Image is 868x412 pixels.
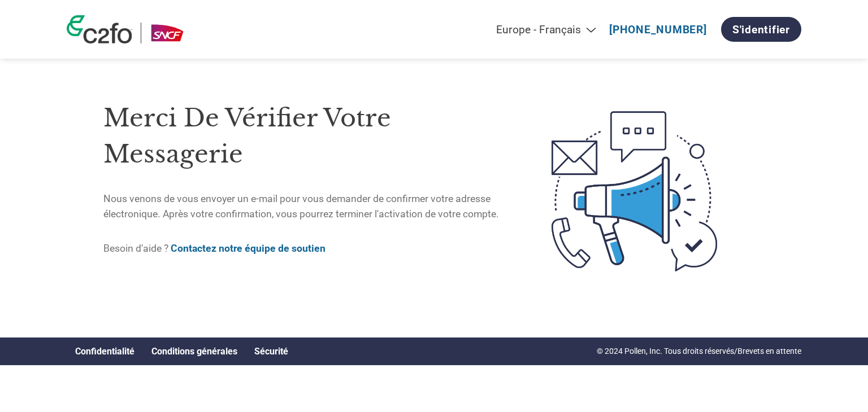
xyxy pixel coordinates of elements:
[103,191,504,221] p: Nous venons de vous envoyer un e-mail pour vous demander de confirmer votre adresse électronique....
[75,346,134,357] a: Confidentialité
[67,15,132,43] img: c2fo logo
[504,91,765,292] img: open-email
[171,243,325,254] a: Contactez notre équipe de soutien
[254,346,288,357] a: Sécurité
[721,17,801,42] a: S'identifier
[150,23,184,43] img: SNCF
[597,345,801,357] p: © 2024 Pollen, Inc. Tous droits réservés/Brevets en attente
[609,23,707,36] a: [PHONE_NUMBER]
[103,100,504,173] h1: Merci de vérifier votre messagerie
[103,241,504,256] p: Besoin d'aide ?
[151,346,237,357] a: Conditions générales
